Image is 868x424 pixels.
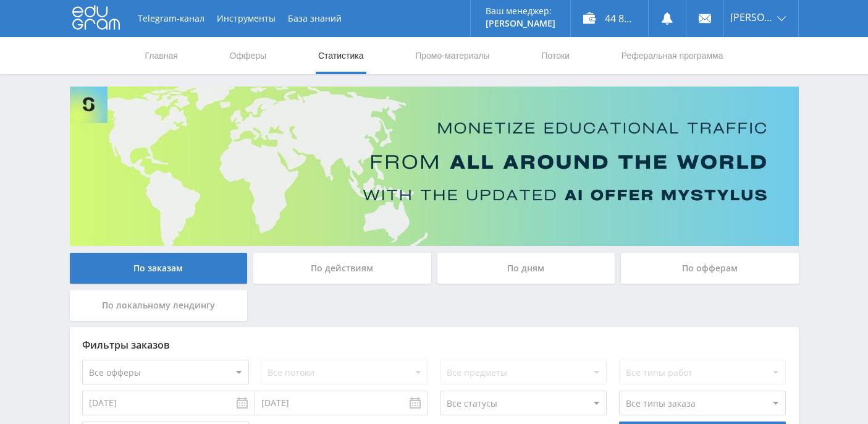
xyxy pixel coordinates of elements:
div: По офферам [621,253,799,284]
span: [PERSON_NAME] [730,12,773,22]
a: Статистика [317,37,365,74]
div: По заказам [70,253,248,284]
div: По локальному лендингу [70,290,248,321]
a: Потоки [540,37,571,74]
div: Фильтры заказов [82,339,786,350]
div: По дням [437,253,615,284]
div: По действиям [253,253,431,284]
p: [PERSON_NAME] [486,19,555,28]
a: Главная [144,37,179,74]
p: Ваш менеджер: [486,6,555,16]
a: Реферальная программа [620,37,725,74]
img: Banner [70,87,799,246]
a: Офферы [229,37,268,74]
a: Промо-материалы [414,37,491,74]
